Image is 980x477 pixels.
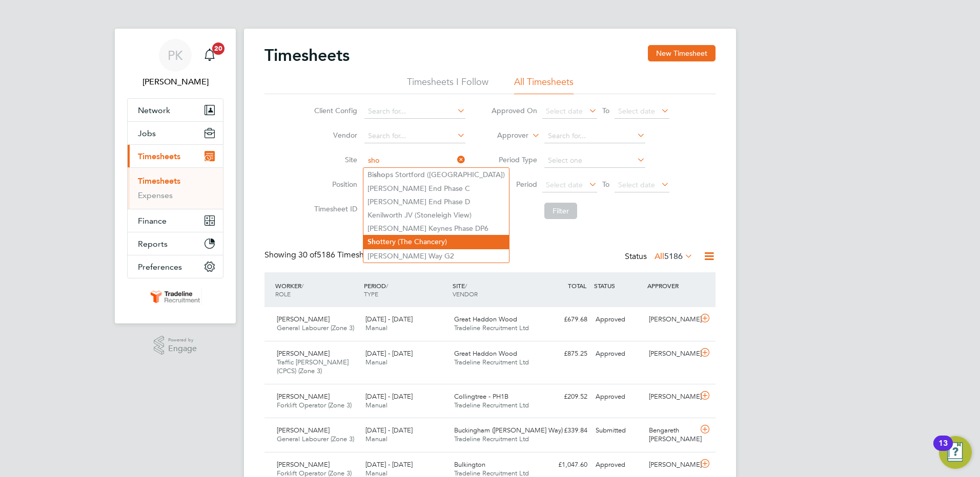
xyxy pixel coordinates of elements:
[138,105,170,115] span: Network
[454,392,508,401] span: Collingtree - PH1B
[538,345,591,362] div: £875.25
[298,250,317,260] span: 30 of
[363,182,509,195] li: [PERSON_NAME] End Phase C
[264,250,381,261] div: Showing
[363,222,509,235] li: [PERSON_NAME] Keynes Phase DP6
[939,436,972,469] button: Open Resource Center, 13 new notifications
[454,460,485,469] span: Bulkington
[546,180,583,189] span: Select date
[168,49,183,62] span: PK
[364,290,378,298] span: TYPE
[465,281,467,290] span: /
[363,208,509,222] li: Kenilworth JV (Stoneleigh View)
[311,106,357,115] label: Client Config
[645,345,698,362] div: [PERSON_NAME]
[538,457,591,473] div: £1,047.60
[138,190,173,200] a: Expenses
[645,276,698,295] div: APPROVER
[655,251,693,262] label: All
[491,180,537,189] label: Period
[138,176,180,186] a: Timesheets
[128,99,223,121] button: Network
[149,289,202,305] img: tradelinerecruitment-logo-retina.png
[645,422,698,448] div: Bengareth [PERSON_NAME]
[365,435,387,443] span: Manual
[168,344,197,353] span: Engage
[454,435,529,443] span: Tradeline Recruitment Ltd
[364,104,465,119] input: Search for...
[154,336,197,355] a: Powered byEngage
[128,209,223,232] button: Finance
[938,443,948,457] div: 13
[311,204,357,213] label: Timesheet ID
[365,315,413,323] span: [DATE] - [DATE]
[538,311,591,328] div: £679.68
[538,422,591,439] div: £339.84
[367,237,380,246] b: Sho
[482,131,528,141] label: Approver
[544,129,645,143] input: Search for...
[491,155,537,164] label: Period Type
[363,168,509,182] li: Bi ps Stortford ([GEOGRAPHIC_DATA])
[275,290,291,298] span: ROLE
[277,323,354,332] span: General Labourer (Zone 3)
[374,170,385,179] b: sho
[311,131,357,140] label: Vendor
[538,388,591,405] div: £209.52
[128,167,223,209] div: Timesheets
[591,388,645,405] div: Approved
[363,195,509,208] li: [PERSON_NAME] End Phase D
[277,401,352,409] span: Forklift Operator (Zone 3)
[277,426,330,435] span: [PERSON_NAME]
[365,358,387,366] span: Manual
[386,281,388,290] span: /
[599,178,612,191] span: To
[115,29,236,323] nav: Main navigation
[514,76,574,94] li: All Timesheets
[138,216,167,226] span: Finance
[453,290,478,298] span: VENDOR
[127,76,223,88] span: Patrick Knight
[128,255,223,278] button: Preferences
[664,251,683,262] span: 5186
[365,460,413,469] span: [DATE] - [DATE]
[138,128,156,138] span: Jobs
[361,276,450,303] div: PERIOD
[311,180,357,189] label: Position
[591,422,645,439] div: Submitted
[454,401,529,409] span: Tradeline Recruitment Ltd
[454,315,517,323] span: Great Haddon Wood
[591,457,645,473] div: Approved
[264,45,350,66] h2: Timesheets
[648,45,716,61] button: New Timesheet
[273,276,361,303] div: WORKER
[127,39,223,88] a: PK[PERSON_NAME]
[645,457,698,473] div: [PERSON_NAME]
[199,39,220,72] a: 20
[277,358,349,375] span: Traffic [PERSON_NAME] (CPCS) (Zone 3)
[277,392,330,401] span: [PERSON_NAME]
[128,232,223,255] button: Reports
[618,106,655,116] span: Select date
[128,122,223,144] button: Jobs
[491,106,537,115] label: Approved On
[365,323,387,332] span: Manual
[277,460,330,469] span: [PERSON_NAME]
[645,311,698,328] div: [PERSON_NAME]
[365,349,413,358] span: [DATE] - [DATE]
[212,42,224,55] span: 20
[591,276,645,295] div: STATUS
[364,154,465,168] input: Search for...
[365,401,387,409] span: Manual
[298,250,379,260] span: 5186 Timesheets
[138,151,180,161] span: Timesheets
[168,336,197,344] span: Powered by
[618,180,655,189] span: Select date
[454,323,529,332] span: Tradeline Recruitment Ltd
[544,203,577,219] button: Filter
[363,235,509,249] li: ttery (The Chancery)
[454,358,529,366] span: Tradeline Recruitment Ltd
[625,250,695,264] div: Status
[365,426,413,435] span: [DATE] - [DATE]
[363,249,509,263] li: [PERSON_NAME] Way G2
